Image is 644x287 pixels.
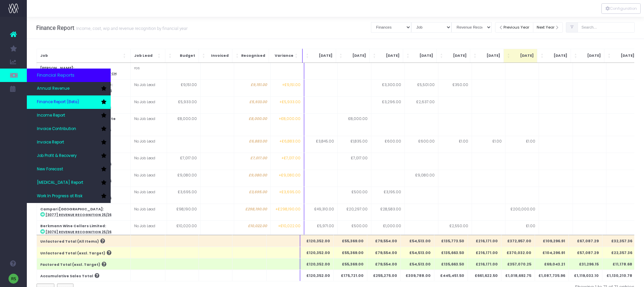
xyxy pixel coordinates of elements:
span: [MEDICAL_DATA] Report [37,180,83,186]
span: Sep 25: Activate to sort [474,52,478,59]
td: No Job Lead [130,153,167,170]
input: Search... [578,22,635,33]
span: Invoice Report [37,139,64,146]
td: £20,297.00 [337,204,371,220]
strong: Campari [GEOGRAPHIC_DATA] [40,207,103,212]
td: No Job Lead [130,96,167,113]
td: : [37,204,130,220]
span: Job Lead: Activate to sort [158,52,162,59]
th: £57,087.29 [569,247,602,258]
th: £67,087.29 [569,235,602,247]
th: £54,513.00 [400,235,434,247]
td: £9,080.00 [234,170,270,187]
td: £600.00 [405,136,438,153]
td: ros [130,63,167,80]
a: Invoice Report [27,136,111,149]
th: £54,513.00 [400,247,434,258]
span: Financial Reports [37,72,74,79]
th: £55,369.00 [333,235,367,247]
th: £69,043.21 [535,258,569,270]
span: Accumulative Sales Total [40,274,93,279]
span: +£8,000.00 [279,116,301,122]
span: Variance [272,53,293,58]
th: £1,119,032.10 [569,270,602,281]
span: Jun 25: Activate to sort [373,52,377,59]
span: [DATE] [378,53,399,58]
span: Job [40,53,122,58]
td: £8,000.00 [337,114,371,136]
td: £5,933.00 [234,96,270,113]
span: Variance: Activate to sort [295,52,299,59]
td: £1,000.00 [371,221,405,238]
button: Next Year [533,22,563,33]
span: [DATE] [546,53,567,58]
td: £1.00 [472,136,505,153]
td: £5,501.00 [405,80,438,96]
span: [DATE] [445,53,467,58]
td: £98,190.00 [167,204,200,220]
th: £79,554.00 [367,258,400,270]
th: £109,296.91 [535,235,569,247]
th: £32,357.36 [602,235,636,247]
td: £3,695.00 [167,187,200,204]
span: +£9,080.00 [279,173,301,178]
span: Job Lead [134,53,156,58]
td: £9,151.00 [167,80,200,96]
span: Work In Progress at Risk [37,193,83,199]
th: £135,773.50 [434,235,468,247]
th: £135,663.50 [434,247,468,258]
button: Configuration [601,3,641,14]
span: +£3,695.00 [279,190,301,195]
span: +£9,151.00 [282,82,301,88]
td: £9,080.00 [167,170,200,187]
td: £1.00 [505,136,539,153]
a: New Forecast [27,163,111,176]
abbr: [3076] Revenue Recognition 25/26 [46,230,112,234]
th: £372,957.00 [501,235,535,247]
th: £79,554.00 [367,247,400,258]
span: Nov 25: Activate to sort [541,52,545,59]
span: Invoiced: Activate to sort [202,52,206,59]
td: £350.00 [438,80,472,96]
strong: Berkmann Wine Cellars Limited [40,223,105,229]
td: £2,550.00 [438,221,472,238]
td: £6,883.00 [234,136,270,153]
span: Jul 25: Activate to sort [407,52,411,59]
th: £104,296.91 [535,247,569,258]
a: [MEDICAL_DATA] Report [27,176,111,190]
span: Job: Activate to sort [123,52,127,59]
span: May 25: Activate to sort [339,52,343,59]
span: Invoice Contribution [37,126,76,132]
td: £9,080.00 [405,170,438,187]
span: Unfactored Total (excl. Target) [40,251,105,256]
td: £3,300.00 [371,80,405,96]
td: £3,195.00 [371,187,405,204]
img: images/default_profile_image.png [8,274,18,284]
span: Job Profit & Recovery [37,153,77,159]
td: No Job Lead [130,136,167,153]
td: £8,000.00 [234,114,270,136]
th: £31,296.15 [569,258,602,270]
th: £55,369.00 [333,247,367,258]
span: Jan 26: Activate to sort [608,52,612,59]
a: Work In Progress at Risk [27,190,111,203]
span: +£10,022.00 [278,223,301,229]
span: +£298,190.00 [275,207,301,212]
td: £3,845.00 [304,136,337,153]
th: £120,352.00 [300,235,333,247]
th: £22,357.36 [602,247,636,258]
span: Unfactored Total (All Items) [40,239,99,244]
span: Annual Revenue [37,86,69,92]
th: £79,554.00 [367,235,400,247]
span: +£5,933.00 [279,99,301,105]
th: £11,178.68 [602,258,636,270]
td: £600.00 [371,136,405,153]
td: £7,017.00 [167,153,200,170]
td: £10,020.00 [167,221,200,238]
td: £8,000.00 [167,114,200,136]
a: Job Profit & Recovery [27,149,111,163]
span: Income Report [37,113,65,119]
a: Finance Report (Beta) [27,95,111,109]
th: £216,171.00 [468,258,501,270]
th: £1,130,210.78 [602,270,636,281]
